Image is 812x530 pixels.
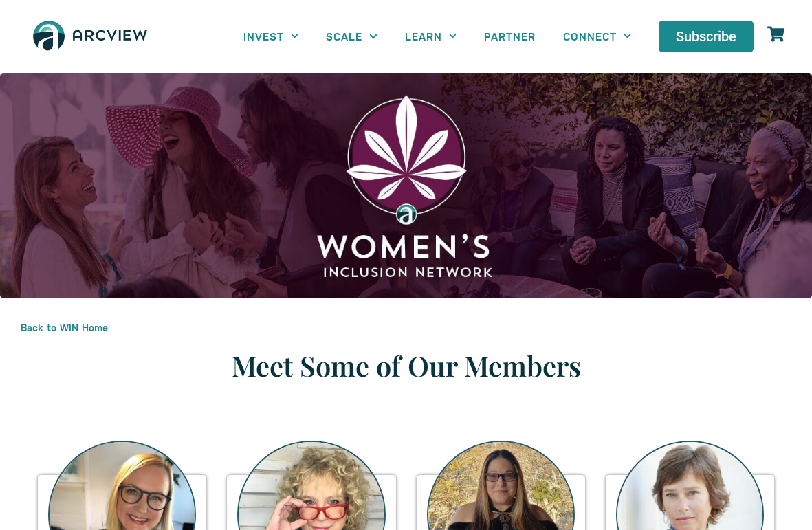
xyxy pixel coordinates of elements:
[549,21,645,52] a: CONNECT
[230,21,645,52] nav: Menu
[230,21,312,52] a: INVEST
[28,14,153,59] img: The Arcview Group
[21,349,791,382] h2: Meet Some of Our Members
[391,21,470,52] a: LEARN
[676,30,736,43] span: Subscribe
[470,21,549,52] a: PARTNER
[659,21,754,52] a: Subscribe
[312,21,391,52] a: SCALE
[21,320,108,335] a: Back to WIN Home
